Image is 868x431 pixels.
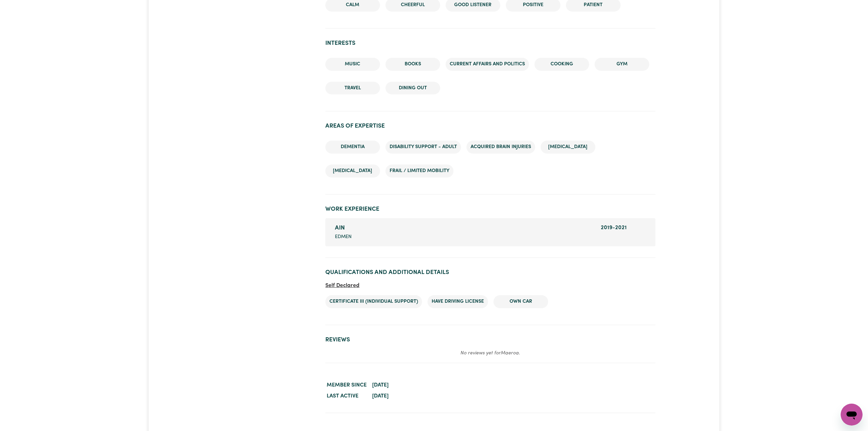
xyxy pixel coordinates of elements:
h2: Qualifications and Additional Details [325,269,655,276]
dt: Last active [325,391,368,402]
li: [MEDICAL_DATA] [541,141,595,154]
li: Dementia [325,141,380,154]
h2: Interests [325,40,655,47]
li: Dining out [385,82,440,95]
time: [DATE] [372,393,389,399]
span: 2019 - 2021 [601,225,627,231]
li: Acquired Brain Injuries [466,141,535,154]
div: AIN [335,224,593,233]
time: [DATE] [372,382,389,388]
li: Certificate III (Individual Support) [325,295,422,308]
iframe: Button to launch messaging window [841,404,863,426]
li: Cooking [534,58,589,71]
em: No reviews yet for Maeroa . [460,351,520,356]
span: EDMEN [335,233,352,241]
li: Music [325,58,380,71]
li: Gym [595,58,649,71]
li: Own Car [493,295,548,308]
li: Books [385,58,440,71]
li: Travel [325,82,380,95]
h2: Reviews [325,336,655,343]
li: Current Affairs and Politics [446,58,529,71]
span: Self Declared [325,283,360,288]
li: Have driving license [428,295,488,308]
h2: Work Experience [325,206,655,213]
li: [MEDICAL_DATA] [325,165,380,178]
dt: Member since [325,380,368,391]
li: Frail / limited mobility [385,165,453,178]
h2: Areas of Expertise [325,122,655,130]
li: Disability support - Adult [385,141,461,154]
